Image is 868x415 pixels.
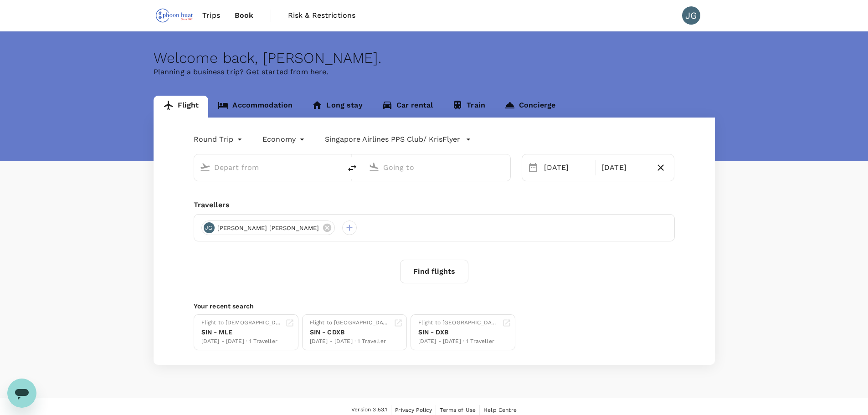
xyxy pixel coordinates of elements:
div: [DATE] - [DATE] · 1 Traveller [201,337,282,346]
span: Version 3.53.1 [351,405,387,415]
a: Accommodation [208,96,302,118]
a: Flight [154,96,209,118]
div: [DATE] - [DATE] · 1 Traveller [418,337,498,346]
span: Trips [202,10,220,21]
span: Help Centre [483,407,517,413]
div: SIN - MLE [201,328,282,337]
div: [DATE] [598,159,651,177]
p: Planning a business trip? Get started from here. [154,67,715,77]
a: Train [442,96,495,118]
div: JG [682,6,700,25]
img: Phoon Huat PTE. LTD. [154,5,195,26]
button: Find flights [400,260,468,283]
iframe: Button to launch messaging window [7,379,36,408]
input: Going to [383,160,491,174]
div: Flight to [DEMOGRAPHIC_DATA] [201,318,282,328]
a: Privacy Policy [395,405,432,415]
button: Singapore Airlines PPS Club/ KrisFlyer [325,134,471,145]
div: Flight to [GEOGRAPHIC_DATA] [310,318,390,328]
span: Risk & Restrictions [288,10,356,21]
p: Your recent search [194,302,675,311]
button: delete [341,157,363,179]
button: Open [335,166,337,168]
div: SIN - CDXB [310,328,390,337]
div: Travellers [194,200,675,210]
div: JG [204,222,215,233]
div: [DATE] - [DATE] · 1 Traveller [310,337,390,346]
button: Open [504,166,506,168]
div: Round Trip [194,132,245,147]
a: Help Centre [483,405,517,415]
span: Terms of Use [440,407,476,413]
div: SIN - DXB [418,328,498,337]
a: Long stay [302,96,372,118]
div: JG[PERSON_NAME] [PERSON_NAME] [201,220,335,235]
p: Singapore Airlines PPS Club/ KrisFlyer [325,134,460,145]
a: Concierge [495,96,565,118]
span: Book [235,10,254,21]
span: [PERSON_NAME] [PERSON_NAME] [212,224,325,233]
input: Depart from [214,160,322,174]
div: [DATE] [540,159,594,177]
div: Economy [262,132,307,147]
div: Flight to [GEOGRAPHIC_DATA] [418,318,498,328]
span: Privacy Policy [395,407,432,413]
div: Welcome back , [PERSON_NAME] . [154,50,715,67]
a: Terms of Use [440,405,476,415]
a: Car rental [372,96,443,118]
